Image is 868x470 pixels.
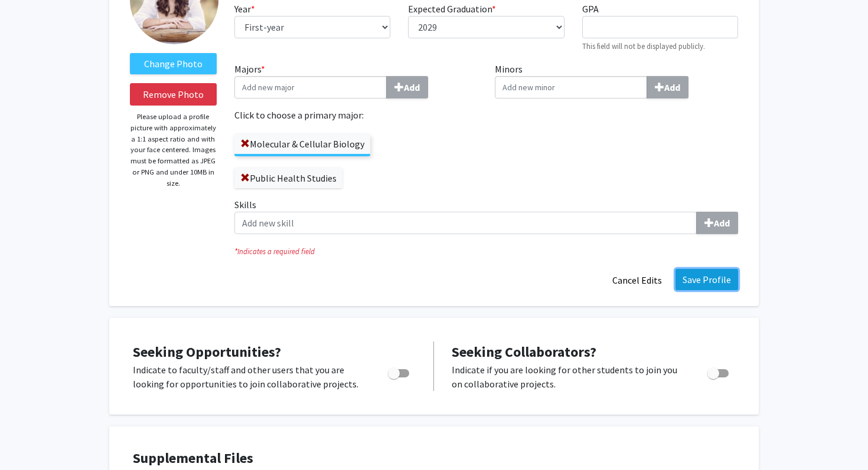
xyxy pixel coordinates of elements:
label: Skills [234,198,738,234]
label: ChangeProfile Picture [130,53,217,74]
b: Add [404,81,420,93]
b: Add [664,81,680,93]
p: Indicate if you are looking for other students to join you on collaborative projects. [452,363,685,391]
div: Toggle [383,363,416,380]
button: Skills [696,212,738,234]
input: SkillsAdd [234,212,697,234]
input: Majors*Add [234,76,387,98]
input: MinorsAdd [495,76,647,98]
button: Majors* [386,76,428,98]
iframe: Chat [9,417,50,461]
i: Indicates a required field [234,246,738,257]
button: Remove Photo [130,83,217,106]
div: Toggle [703,363,735,380]
p: Please upload a profile picture with approximately a 1:1 aspect ratio and with your face centered... [130,111,217,189]
span: Seeking Collaborators? [452,343,596,361]
label: Year [234,2,255,16]
label: Majors [234,62,478,98]
b: Add [714,217,730,229]
label: Click to choose a primary major: [234,108,478,122]
label: Public Health Studies [234,168,342,188]
button: Minors [647,76,688,98]
label: Molecular & Cellular Biology [234,134,370,154]
label: Minors [495,62,738,98]
p: Indicate to faculty/staff and other users that you are looking for opportunities to join collabor... [133,363,366,391]
h4: Supplemental Files [133,450,735,467]
label: Expected Graduation [408,2,496,16]
small: This field will not be displayed publicly. [582,41,705,51]
label: GPA [582,2,599,16]
button: Cancel Edits [605,269,670,291]
button: Save Profile [676,269,738,290]
span: Seeking Opportunities? [133,343,281,361]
